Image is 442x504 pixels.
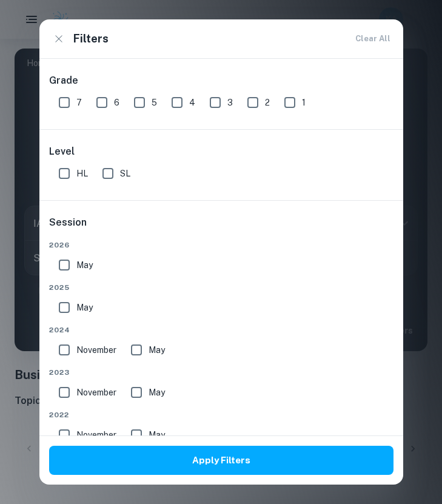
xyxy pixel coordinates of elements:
span: May [149,386,165,399]
span: 5 [152,96,157,109]
span: 2022 [49,409,393,420]
span: SL [120,167,130,180]
h6: Session [49,215,393,240]
button: Apply Filters [49,446,393,475]
span: HL [76,167,88,180]
span: November [76,428,116,442]
span: 2 [265,96,270,109]
span: May [149,343,165,357]
h6: Grade [49,73,393,88]
h6: Level [49,144,393,159]
span: November [76,343,116,357]
span: 3 [227,96,233,109]
span: May [76,258,93,272]
h6: Filters [73,30,109,47]
span: November [76,386,116,399]
span: 2026 [49,240,393,250]
span: 2024 [49,324,393,335]
span: 6 [114,96,119,109]
span: May [76,301,93,314]
span: 1 [302,96,306,109]
span: 7 [76,96,82,109]
span: 4 [189,96,195,109]
span: 2025 [49,282,393,293]
span: May [149,428,165,442]
span: 2023 [49,367,393,378]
